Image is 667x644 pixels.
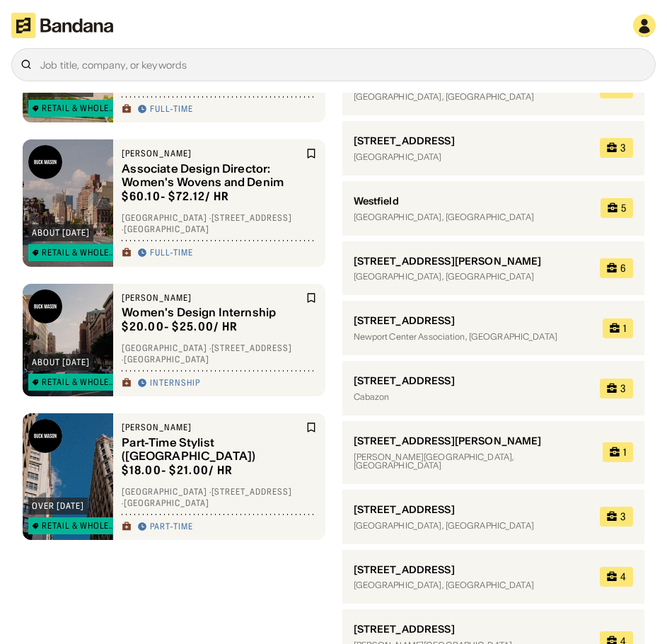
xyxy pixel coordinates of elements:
div: about [DATE] [32,358,90,367]
div: Part-Time Stylist ([GEOGRAPHIC_DATA]) [122,436,302,463]
div: 3 [620,512,627,522]
div: [STREET_ADDRESS][PERSON_NAME] [354,435,591,447]
div: [PERSON_NAME][GEOGRAPHIC_DATA], [GEOGRAPHIC_DATA] [354,453,591,470]
div: [GEOGRAPHIC_DATA] · [STREET_ADDRESS] · [GEOGRAPHIC_DATA] [122,486,316,508]
a: [STREET_ADDRESS]Newport Center Association, [GEOGRAPHIC_DATA]1 [342,301,645,355]
div: Retail & Wholesale [42,248,115,257]
div: [STREET_ADDRESS] [354,375,588,387]
div: [PERSON_NAME] [122,292,302,304]
div: Associate Design Director: Women's Wovens and Denim [122,162,302,189]
div: 3 [620,384,627,393]
a: [STREET_ADDRESS][PERSON_NAME][PERSON_NAME][GEOGRAPHIC_DATA], [GEOGRAPHIC_DATA]1 [342,421,645,484]
div: [STREET_ADDRESS] [354,564,588,576]
div: about [DATE] [32,229,90,237]
div: over [DATE] [32,502,84,510]
div: 6 [620,263,627,273]
div: [STREET_ADDRESS][PERSON_NAME] [354,255,588,268]
div: Westfield [354,195,589,207]
div: [GEOGRAPHIC_DATA] [354,153,588,161]
div: [GEOGRAPHIC_DATA], [GEOGRAPHIC_DATA] [354,522,588,530]
img: Bandana logotype [11,13,113,38]
div: Part-time [150,521,193,532]
div: Internship [150,377,200,389]
div: [STREET_ADDRESS] [354,623,588,636]
a: [STREET_ADDRESS][GEOGRAPHIC_DATA], [GEOGRAPHIC_DATA]4 [342,550,645,604]
img: Buck Mason logo [28,419,62,453]
div: $ 20.00 - $25.00 / hr [122,319,238,334]
a: [STREET_ADDRESS]Cabazon3 [342,361,645,415]
div: 1 [623,323,627,333]
div: [STREET_ADDRESS] [354,315,591,327]
div: [GEOGRAPHIC_DATA], [GEOGRAPHIC_DATA] [354,213,589,222]
div: Retail & Wholesale [42,104,115,113]
div: Cabazon [354,393,588,401]
div: 5 [621,203,627,213]
div: Retail & Wholesale [42,522,115,530]
a: [STREET_ADDRESS][GEOGRAPHIC_DATA]3 [342,121,645,176]
div: [PERSON_NAME] [122,422,302,433]
div: 3 [620,143,627,153]
div: [STREET_ADDRESS] [354,135,588,147]
img: Buck Mason logo [28,145,62,179]
div: Newport Center Association, [GEOGRAPHIC_DATA] [354,333,591,341]
div: $ 18.00 - $21.00 / hr [122,463,233,478]
div: $ 60.10 - $72.12 / hr [122,189,229,204]
div: 1 [623,447,627,457]
div: Full-time [150,247,193,258]
div: [GEOGRAPHIC_DATA], [GEOGRAPHIC_DATA] [354,93,588,101]
div: [GEOGRAPHIC_DATA] · [STREET_ADDRESS] · [GEOGRAPHIC_DATA] [122,212,316,234]
div: [STREET_ADDRESS] [354,504,588,516]
div: 4 [620,572,627,582]
a: Buck Mason logoabout [DATE]Retail & Wholesale[PERSON_NAME]Women's Design Internship$20.00- $25.00... [23,284,325,397]
div: Retail & Wholesale [42,378,115,386]
img: Buck Mason logo [28,289,62,323]
div: [PERSON_NAME] [122,148,302,159]
div: [GEOGRAPHIC_DATA], [GEOGRAPHIC_DATA] [354,272,588,281]
a: Westfield[GEOGRAPHIC_DATA], [GEOGRAPHIC_DATA]5 [342,181,645,236]
a: Buck Mason logoabout [DATE]Retail & Wholesale[PERSON_NAME]Associate Design Director: Women's Wove... [23,139,325,266]
a: Buck Mason logoover [DATE]Retail & Wholesale[PERSON_NAME]Part-Time Stylist ([GEOGRAPHIC_DATA])$18... [23,413,325,540]
div: Job title, company, or keywords [40,59,646,70]
div: Full-time [150,103,193,115]
div: [GEOGRAPHIC_DATA] · [STREET_ADDRESS] · [GEOGRAPHIC_DATA] [122,343,316,364]
a: [STREET_ADDRESS][GEOGRAPHIC_DATA], [GEOGRAPHIC_DATA]3 [342,490,645,544]
div: Women's Design Internship [122,306,302,319]
a: [STREET_ADDRESS][PERSON_NAME][GEOGRAPHIC_DATA], [GEOGRAPHIC_DATA]6 [342,241,645,296]
div: [GEOGRAPHIC_DATA], [GEOGRAPHIC_DATA] [354,581,588,590]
